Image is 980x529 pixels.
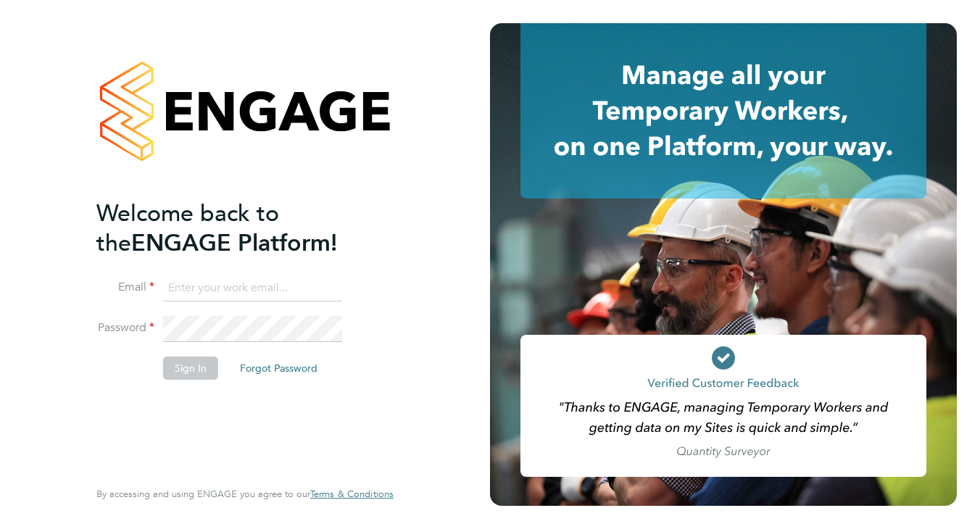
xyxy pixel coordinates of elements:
[163,357,218,380] button: Sign In
[96,488,394,500] span: By accessing and using ENGAGE you agree to our
[163,275,342,301] input: Enter your work email...
[96,199,379,258] h2: ENGAGE Platform!
[310,488,394,500] span: Terms & Conditions
[310,488,394,500] a: Terms & Conditions
[96,320,154,336] label: Password
[228,357,329,380] button: Forgot Password
[96,280,154,295] label: Email
[96,199,279,257] span: Welcome back to the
